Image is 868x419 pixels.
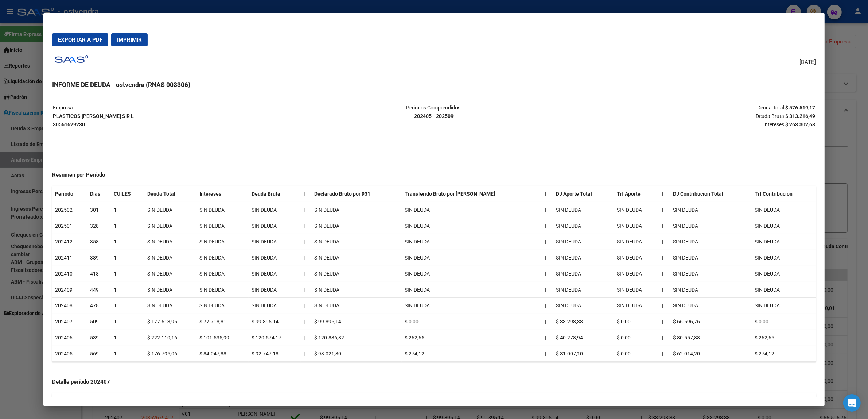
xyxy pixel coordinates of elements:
[301,282,311,298] td: |
[111,314,144,330] td: 1
[553,314,614,330] td: $ 33.298,38
[52,202,87,218] td: 202502
[614,186,659,202] th: Trf Aporte
[111,330,144,346] td: 1
[52,234,87,250] td: 202412
[111,218,144,234] td: 1
[87,346,110,362] td: 569
[52,266,87,282] td: 202410
[670,266,752,282] td: SIN DEUDA
[111,33,148,46] button: Imprimir
[542,282,553,298] td: |
[196,218,249,234] td: SIN DEUDA
[249,186,301,202] th: Deuda Bruta
[52,378,816,386] h4: Detalle período 202407
[196,250,249,266] td: SIN DEUDA
[670,218,752,234] td: SIN DEUDA
[196,186,249,202] th: Intereses
[87,186,110,202] th: Dias
[196,282,249,298] td: SIN DEUDA
[301,250,311,266] td: |
[311,250,402,266] td: SIN DEUDA
[785,122,815,127] strong: $ 263.302,68
[311,186,402,202] th: Declarado Bruto por 931
[614,330,659,346] td: $ 0,00
[659,234,670,250] th: |
[659,250,670,266] th: |
[713,393,721,409] th: |
[659,282,670,298] th: |
[752,346,816,362] td: $ 274,12
[52,33,108,46] button: Exportar a PDF
[196,234,249,250] td: SIN DEUDA
[311,330,402,346] td: $ 120.836,82
[249,330,301,346] td: $ 120.574,17
[785,105,815,111] strong: $ 576.519,17
[402,202,542,218] td: SIN DEUDA
[414,113,454,119] strong: 202405 - 202509
[87,218,110,234] td: 328
[659,202,670,218] th: |
[144,298,196,314] td: SIN DEUDA
[311,282,402,298] td: SIN DEUDA
[111,202,144,218] td: 1
[52,282,87,298] td: 202409
[97,393,135,409] th: Deuda
[553,266,614,282] td: SIN DEUDA
[144,186,196,202] th: Deuda Total
[553,186,614,202] th: DJ Aporte Total
[553,298,614,314] td: SIN DEUDA
[402,282,542,298] td: SIN DEUDA
[659,266,670,282] th: |
[53,104,307,128] p: Empresa:
[249,266,301,282] td: SIN DEUDA
[196,298,249,314] td: SIN DEUDA
[799,58,816,66] span: [DATE]
[301,298,311,314] td: |
[111,346,144,362] td: 1
[249,282,301,298] td: SIN DEUDA
[135,393,144,409] th: |
[53,113,134,127] strong: PLASTICOS [PERSON_NAME] S R L 30561629230
[87,314,110,330] td: 509
[553,234,614,250] td: SIN DEUDA
[52,346,87,362] td: 202405
[561,104,815,128] p: Deuda Total: Deuda Bruta: Intereses:
[253,393,307,409] th: DDJJ Contr. Total
[144,234,196,250] td: SIN DEUDA
[647,393,713,409] th: DDJJ Contr. Adicional
[614,266,659,282] td: SIN DEUDA
[58,36,102,43] span: Exportar a PDF
[52,298,87,314] td: 202408
[659,186,670,202] th: |
[752,218,816,234] td: SIN DEUDA
[670,250,752,266] td: SIN DEUDA
[752,282,816,298] td: SIN DEUDA
[614,314,659,330] td: $ 0,00
[249,346,301,362] td: $ 92.747,18
[659,330,670,346] th: |
[249,234,301,250] td: SIN DEUDA
[614,234,659,250] td: SIN DEUDA
[608,393,647,409] th: DDJJ Contr.
[670,314,752,330] td: $ 66.596,76
[402,314,542,330] td: $ 0,00
[144,218,196,234] td: SIN DEUDA
[52,330,87,346] td: 202406
[144,250,196,266] td: SIN DEUDA
[614,282,659,298] td: SIN DEUDA
[87,202,110,218] td: 301
[144,330,196,346] td: $ 222.110,16
[144,202,196,218] td: SIN DEUDA
[52,186,87,202] th: Periodo
[843,394,861,412] div: Open Intercom Messenger
[196,346,249,362] td: $ 84.047,88
[144,346,196,362] td: $ 176.795,06
[87,250,110,266] td: 389
[144,282,196,298] td: SIN DEUDA
[301,314,311,330] td: |
[752,250,816,266] td: SIN DEUDA
[752,202,816,218] td: SIN DEUDA
[542,218,553,234] td: |
[670,282,752,298] td: SIN DEUDA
